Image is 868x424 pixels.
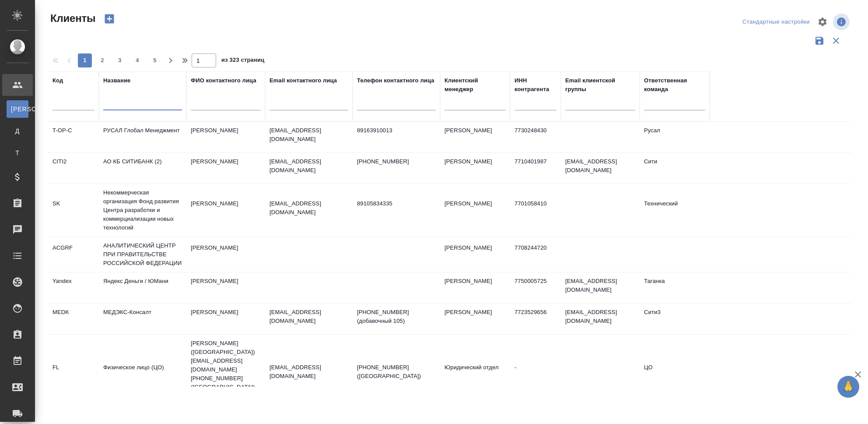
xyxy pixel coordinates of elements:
p: [PHONE_NUMBER] ([GEOGRAPHIC_DATA]) [357,363,436,381]
span: Т [11,148,24,157]
td: [PERSON_NAME] [440,122,510,152]
div: ФИО контактного лица [191,76,256,85]
td: SK [48,195,99,226]
td: - [510,359,561,389]
a: Т [7,144,28,162]
div: Email клиентской группы [565,76,635,94]
td: [PERSON_NAME] [186,239,265,270]
td: РУСАЛ Глобал Менеджмент [99,122,186,152]
p: 89105834335 [357,199,436,208]
span: 3 [113,56,127,65]
td: Некоммерческая организация Фонд развития Центра разработки и коммерциализации новых технологий [99,184,186,237]
td: Яндекс Деньги / ЮМани [99,272,186,303]
td: [PERSON_NAME] [186,304,265,334]
td: [PERSON_NAME] [186,272,265,303]
p: [EMAIL_ADDRESS][DOMAIN_NAME] [269,308,348,325]
button: 2 [95,53,109,67]
td: [PERSON_NAME] [440,195,510,226]
div: Код [52,76,63,85]
td: Юридический отдел [440,359,510,389]
p: [EMAIL_ADDRESS][DOMAIN_NAME] [269,363,348,381]
a: [PERSON_NAME] [7,100,28,118]
td: CITI2 [48,153,99,184]
a: Д [7,122,28,140]
td: Сити3 [640,304,710,334]
td: 7750005725 [510,272,561,303]
td: ЦО [640,359,710,389]
span: Клиенты [48,11,95,25]
p: [PHONE_NUMBER] [357,157,436,166]
td: МЕДЭКС-Консалт [99,304,186,334]
td: FL [48,359,99,389]
td: [EMAIL_ADDRESS][DOMAIN_NAME] [561,304,640,334]
td: [PERSON_NAME] [440,239,510,270]
span: 5 [148,56,162,65]
td: [PERSON_NAME] [440,272,510,303]
td: Yandex [48,272,99,303]
td: [PERSON_NAME] [186,153,265,184]
td: Таганка [640,272,710,303]
div: Название [103,76,130,85]
div: ИНН контрагента [514,76,556,94]
td: ACGRF [48,239,99,270]
button: Сбросить фильтры [828,32,844,49]
button: 4 [130,53,144,67]
span: 2 [95,56,109,65]
span: Посмотреть информацию [833,14,851,30]
p: 89163910013 [357,126,436,135]
td: 7710401987 [510,153,561,184]
span: Д [11,127,24,135]
span: 🙏 [841,378,856,396]
td: [PERSON_NAME] [186,122,265,152]
button: 🙏 [837,376,859,398]
td: Технический [640,195,710,226]
td: 7723529656 [510,304,561,334]
td: [PERSON_NAME] ([GEOGRAPHIC_DATA]) [EMAIL_ADDRESS][DOMAIN_NAME] [PHONE_NUMBER] ([GEOGRAPHIC_DATA])... [186,335,265,413]
td: Русал [640,122,710,152]
td: Физическое лицо (ЦО) [99,359,186,389]
p: [EMAIL_ADDRESS][DOMAIN_NAME] [269,157,348,175]
td: [EMAIL_ADDRESS][DOMAIN_NAME] [561,272,640,303]
p: [EMAIL_ADDRESS][DOMAIN_NAME] [269,199,348,217]
button: Создать [99,11,120,26]
button: Сохранить фильтры [811,32,828,49]
td: [PERSON_NAME] [440,153,510,184]
td: 7708244720 [510,239,561,270]
td: MEDK [48,304,99,334]
p: [PHONE_NUMBER] (добавочный 105) [357,308,436,325]
button: 3 [113,53,127,67]
p: [EMAIL_ADDRESS][DOMAIN_NAME] [269,126,348,144]
td: 7730248430 [510,122,561,152]
span: 4 [130,56,144,65]
div: split button [740,15,812,29]
button: 5 [148,53,162,67]
td: T-OP-C [48,122,99,152]
td: [PERSON_NAME] [186,195,265,226]
td: [PERSON_NAME] [440,304,510,334]
span: [PERSON_NAME] [11,105,24,113]
span: из 323 страниц [221,55,264,67]
div: Телефон контактного лица [357,76,434,85]
td: Сити [640,153,710,184]
div: Email контактного лица [269,76,337,85]
span: Настроить таблицу [812,11,833,32]
div: Клиентский менеджер [444,76,506,94]
td: [EMAIL_ADDRESS][DOMAIN_NAME] [561,153,640,184]
td: АНАЛИТИЧЕСКИЙ ЦЕНТР ПРИ ПРАВИТЕЛЬСТВЕ РОССИЙСКОЙ ФЕДЕРАЦИИ [99,237,186,272]
td: 7701058410 [510,195,561,226]
div: Ответственная команда [644,76,705,94]
td: АО КБ СИТИБАНК (2) [99,153,186,184]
